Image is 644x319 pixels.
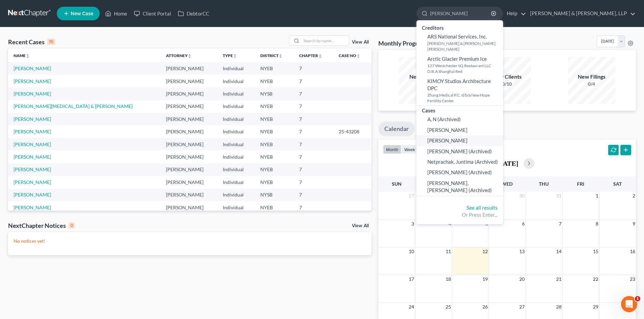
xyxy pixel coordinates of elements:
td: NYEB [255,75,294,87]
a: Typeunfold_more [223,53,237,58]
span: Thu [539,181,549,187]
td: 25-43208 [333,125,372,138]
div: New Leads [399,73,446,81]
span: 1 [635,296,640,301]
div: Or Press Enter... [422,211,498,218]
span: 7 [558,220,562,228]
i: unfold_more [279,54,283,58]
div: 1/10 [399,81,446,87]
a: Calendar [378,122,415,136]
span: New Case [71,11,93,16]
span: Sat [613,181,622,187]
button: week [401,145,418,154]
td: [PERSON_NAME] [161,113,217,125]
span: 13 [519,247,525,256]
a: Home [102,7,130,20]
a: [PERSON_NAME] [416,125,503,135]
div: New Filings [568,73,615,81]
a: [PERSON_NAME] & [PERSON_NAME], LLP [527,7,636,20]
div: New Clients [483,73,531,81]
span: 2 [632,192,636,200]
a: [PERSON_NAME] [14,78,51,84]
td: [PERSON_NAME] [161,75,217,87]
span: 27 [519,303,525,311]
div: 15 [47,39,55,45]
td: [PERSON_NAME] [161,189,217,201]
span: KIMOY Studios Architecture DPC [427,78,491,91]
span: 17 [408,275,415,283]
span: 16 [629,247,636,256]
span: 21 [555,275,562,283]
a: Arctic Glacier Premium Ice127 Westchester SQ Restaurant LLC D.B.A Shanghai Red [416,54,503,76]
a: Attorneyunfold_more [166,53,192,58]
td: NYEB [255,62,294,75]
td: [PERSON_NAME] [161,176,217,188]
button: month [383,145,401,154]
a: Chapterunfold_more [299,53,322,58]
td: 7 [294,87,333,100]
a: [PERSON_NAME][MEDICAL_DATA] & [PERSON_NAME] [14,103,133,109]
div: Recent Cases [8,38,55,46]
td: Individual [217,125,255,138]
span: 19 [482,275,488,283]
td: 7 [294,138,333,151]
td: [PERSON_NAME] [161,62,217,75]
div: 0 [69,222,75,229]
span: 23 [629,275,636,283]
span: Wed [501,181,512,187]
span: [PERSON_NAME] (Archived) [427,169,492,175]
span: 26 [482,303,488,311]
td: 7 [294,125,333,138]
span: Sun [392,181,402,187]
a: Netprachak, Juntima (Archived) [416,157,503,167]
span: [PERSON_NAME] [427,127,468,133]
a: View All [352,40,369,45]
span: 1 [595,192,599,200]
a: [PERSON_NAME] [14,91,51,97]
td: 7 [294,113,333,125]
td: 7 [294,189,333,201]
a: Help [503,7,526,20]
p: No notices yet! [14,238,366,244]
h2: [DATE] [496,160,518,167]
a: [PERSON_NAME] [14,141,51,147]
td: NYEB [255,125,294,138]
a: [PERSON_NAME] [14,192,51,197]
span: 6 [521,220,525,228]
span: 24 [408,303,415,311]
a: [PERSON_NAME] (Archived) [416,167,503,178]
span: 3 [411,220,415,228]
td: [PERSON_NAME] [161,100,217,113]
i: unfold_more [356,54,360,58]
span: 29 [592,303,599,311]
td: NYEB [255,100,294,113]
span: 10 [408,247,415,256]
span: 11 [445,247,452,256]
a: ARS National Services, Inc.[PERSON_NAME] & [PERSON_NAME] [PERSON_NAME] [416,31,503,54]
span: 22 [592,275,599,283]
div: 0/4 [568,81,615,87]
span: 15 [592,247,599,256]
td: NYEB [255,113,294,125]
span: A, N (Archived) [427,116,461,122]
span: ARS National Services, Inc. [427,33,487,39]
a: KIMOY Studios Architecture DPCZhang Medical P.C. d/b/a New Hope Fertility Center [416,76,503,105]
td: Individual [217,62,255,75]
input: Search by name... [430,7,492,20]
i: unfold_more [233,54,237,58]
td: Individual [217,151,255,163]
span: 27 [408,192,415,200]
td: NYEB [255,176,294,188]
a: [PERSON_NAME] [14,65,51,71]
i: unfold_more [26,54,30,58]
a: [PERSON_NAME] [14,116,51,122]
span: 31 [555,192,562,200]
a: See all results [467,205,498,211]
span: Netprachak, Juntima (Archived) [427,159,498,165]
h3: Monthly Progress [378,39,426,47]
span: 25 [445,303,452,311]
span: 18 [445,275,452,283]
span: [PERSON_NAME] (Archived) [427,148,492,154]
a: [PERSON_NAME] [14,205,51,210]
a: [PERSON_NAME] [14,129,51,134]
